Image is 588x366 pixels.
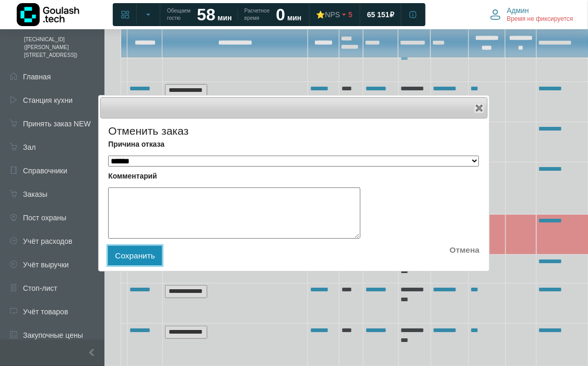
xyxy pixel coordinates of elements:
a: Обещаем гостю 58 мин Расчетное время 0 мин [161,5,308,24]
span: мин [287,14,301,22]
span: мин [218,14,232,22]
span: NPS [325,10,340,19]
div: ⭐ [316,10,340,19]
span: 5 [348,10,352,19]
a: 65 151 ₽ [361,5,401,24]
strong: 0 [276,5,286,24]
h4: Отменить заказ [108,123,479,139]
button: Админ Время не фиксируется [484,4,580,26]
img: Логотип компании Goulash.tech [17,3,79,26]
button: Отмена [450,246,479,254]
span: ₽ [390,10,394,19]
button: Сохранить [108,246,161,265]
button: Close [474,103,485,113]
label: Причина отказа [108,139,479,150]
span: Расчетное время [244,7,269,22]
span: Админ [507,6,530,15]
label: Комментарий [108,171,479,182]
span: Время не фиксируется [507,15,573,23]
span: 65 151 [367,10,390,19]
a: ⭐NPS 5 [310,5,359,24]
strong: 58 [197,5,216,24]
span: Обещаем гостю [167,7,191,22]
